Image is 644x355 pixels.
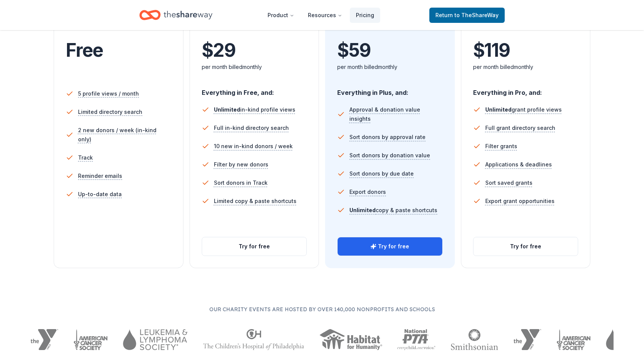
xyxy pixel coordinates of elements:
[337,40,370,61] span: $ 59
[485,106,512,113] span: Unlimited
[349,187,386,197] span: Export donors
[337,62,443,72] div: per month billed monthly
[337,82,443,98] div: Everything in Plus, and:
[485,197,555,206] span: Export grant opportunities
[473,237,578,256] button: Try for free
[123,329,187,350] img: Leukemia & Lymphoma Society
[78,107,142,117] span: Limited directory search
[214,160,268,169] span: Filter by new donors
[78,153,93,162] span: Track
[435,11,499,20] span: Return
[473,40,510,61] span: $ 119
[78,126,171,144] span: 2 new donors / week (in-kind only)
[454,12,499,18] span: to TheShareWay
[302,8,348,23] button: Resources
[349,151,430,160] span: Sort donors by donation value
[485,142,517,151] span: Filter grants
[214,106,240,113] span: Unlimited
[451,329,498,350] img: Smithsonian
[349,105,443,123] span: Approval & donation value insights
[214,106,295,113] span: in-kind profile views
[202,82,307,98] div: Everything in Free, and:
[429,8,505,23] a: Returnto TheShareWay
[30,305,614,314] p: Our charity events are hosted by over 140,000 nonprofits and schools
[78,89,139,98] span: 5 profile views / month
[78,190,122,199] span: Up-to-date data
[214,123,289,133] span: Full in-kind directory search
[30,329,58,350] img: YMCA
[349,133,426,142] span: Sort donors by approval rate
[214,197,296,206] span: Limited copy & paste shortcuts
[319,329,382,350] img: Habitat for Humanity
[485,106,562,113] span: grant profile views
[338,237,442,256] button: Try for free
[139,6,212,24] a: Home
[214,178,268,187] span: Sort donors in Track
[397,329,436,350] img: National PTA
[473,82,579,98] div: Everything in Pro, and:
[513,329,541,350] img: YMCA
[66,39,103,61] span: Free
[73,329,108,350] img: American Cancer Society
[556,329,591,350] img: American Cancer Society
[485,123,555,133] span: Full grant directory search
[78,171,122,181] span: Reminder emails
[473,62,579,72] div: per month billed monthly
[349,207,376,213] span: Unlimited
[350,8,380,23] a: Pricing
[203,329,304,350] img: The Children's Hospital of Philadelphia
[349,207,437,213] span: copy & paste shortcuts
[202,40,236,61] span: $ 29
[485,178,532,187] span: Sort saved grants
[202,237,307,256] button: Try for free
[349,169,414,178] span: Sort donors by due date
[202,62,307,72] div: per month billed monthly
[261,8,300,23] button: Product
[261,6,380,24] nav: Main
[214,142,293,151] span: 10 new in-kind donors / week
[485,160,552,169] span: Applications & deadlines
